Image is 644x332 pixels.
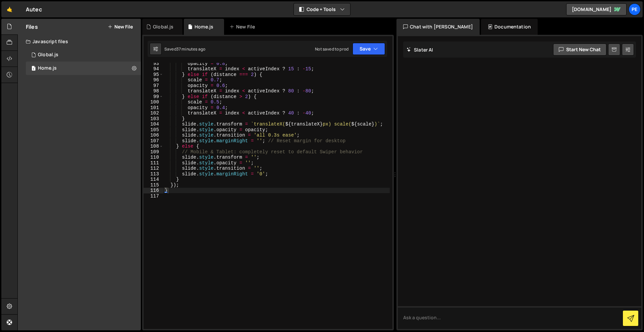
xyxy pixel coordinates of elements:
div: 104 [144,121,163,127]
div: 100 [144,99,163,105]
div: Autec [26,5,42,13]
div: 106 [144,133,163,138]
div: 101 [144,105,163,111]
div: 17022/46754.js [26,62,141,75]
div: 109 [144,149,163,155]
div: 108 [144,144,163,149]
div: Home.js [195,23,213,30]
div: 99 [144,94,163,100]
div: Chat with [PERSON_NAME] [396,19,480,35]
h2: Files [26,23,38,30]
div: Saved [164,46,205,52]
div: 94 [144,66,163,72]
div: 113 [144,171,163,177]
a: 🤙 [1,1,18,17]
div: 96 [144,77,163,83]
a: Pe [629,3,641,15]
h2: Slater AI [407,47,433,53]
a: [DOMAIN_NAME] [566,3,627,15]
div: Javascript files [18,35,141,48]
div: 17022/46755.js [26,48,141,62]
div: 97 [144,83,163,89]
div: Global.js [38,52,58,58]
div: 115 [144,182,163,188]
div: 102 [144,110,163,116]
div: 110 [144,155,163,160]
div: 116 [144,188,163,193]
div: 107 [144,138,163,144]
div: 111 [144,160,163,166]
div: 103 [144,116,163,122]
div: New File [229,23,258,30]
div: Global.js [153,23,173,30]
div: 98 [144,88,163,94]
div: 114 [144,177,163,182]
div: 37 minutes ago [176,46,205,52]
div: 117 [144,193,163,199]
div: Documentation [481,19,538,35]
div: 93 [144,61,163,67]
div: 112 [144,166,163,171]
button: Start new chat [553,44,606,56]
div: 95 [144,72,163,78]
div: Not saved to prod [315,46,348,52]
div: 105 [144,127,163,133]
div: Home.js [38,65,57,71]
button: New File [108,24,133,29]
span: 1 [32,66,36,72]
button: Save [353,43,385,55]
button: Code + Tools [294,3,350,15]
